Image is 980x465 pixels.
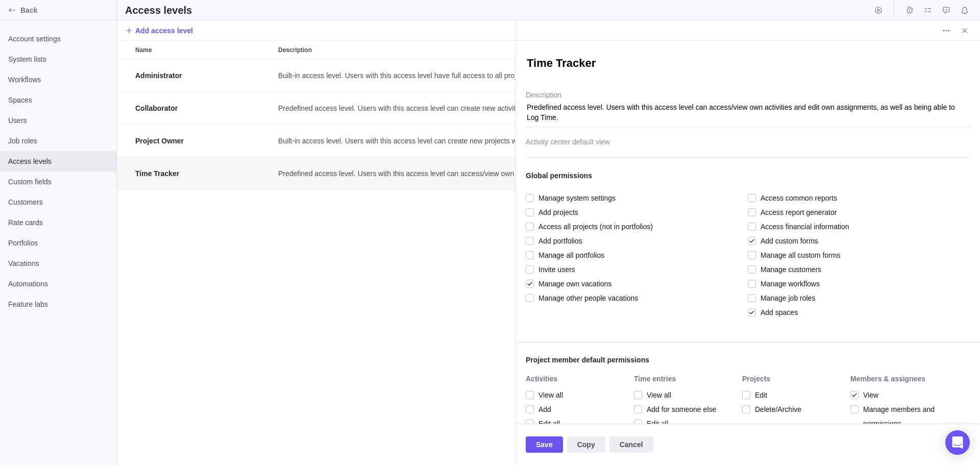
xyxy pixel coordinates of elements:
div: Manage other people vacations [526,291,743,305]
div: Open Intercom Messenger [945,430,970,455]
span: Cancel [620,438,643,451]
span: Spaces [8,95,108,105]
span: Access financial information [756,219,849,234]
span: Manage own vacations [534,277,611,291]
span: Close [958,23,972,38]
div: Name [131,92,274,125]
span: Edit all [642,417,668,431]
div: Access financial information [748,219,965,234]
div: Manage all portfolios [526,248,743,262]
span: Predefined access level. Users with this access level can access/view own activities and edit own... [278,168,580,179]
span: Job roles [8,136,108,146]
div: Manage workflows [748,277,965,291]
div: Activities [526,375,629,384]
span: Delete/Archive [750,402,801,417]
span: Manage customers [756,262,821,277]
div: Edit all [634,417,737,431]
span: Add [534,402,551,417]
span: Description [278,45,312,55]
span: Administrator [135,70,182,81]
div: Edit [742,388,845,402]
div: grid [117,59,515,465]
span: Access common reports [756,191,837,205]
div: Collaborator [131,92,274,124]
div: Add [526,402,629,417]
span: Edit all [534,417,560,431]
div: Members & assignees [850,375,953,384]
div: Manage customers [748,262,965,277]
span: Add for someone else [642,402,716,417]
div: Manage all custom forms [748,248,965,262]
span: Manage members and permissions [859,402,953,431]
span: Manage job roles [756,291,815,305]
div: Access all projects (not in portfolios) [526,219,743,234]
div: Delete/Archive [742,402,845,417]
div: Description [274,157,580,190]
span: Add access level [125,23,193,38]
div: Administrator [131,59,274,91]
span: System lists [8,54,108,64]
div: Description [274,92,580,125]
div: Add spaces [748,305,965,320]
span: Invite users [534,262,575,277]
span: Portfolios [8,238,108,248]
h2: Access levels [125,3,192,17]
span: Edit [750,388,767,402]
span: Built-in access level. Users with this access level can create new projects with full access to t... [278,136,580,146]
span: Approval requests [939,3,953,17]
span: Automations [8,279,108,289]
div: Manage members and permissions [850,402,953,431]
a: Time logs [902,8,917,16]
span: Access report generator [756,205,837,219]
div: Manage own vacations [526,277,743,291]
span: Workflows [8,75,108,85]
span: View all [642,388,671,402]
span: View all [534,388,563,402]
span: Save [526,436,563,453]
span: Notifications [958,3,972,17]
span: Save [536,438,553,451]
span: Users [8,115,108,126]
div: Add for someone else [634,402,737,417]
span: Account settings [8,34,108,44]
span: Add projects [534,205,578,219]
div: Global permissions [526,158,970,191]
span: Predefined access level. Users with this access level can create new activities and edit own assi... [278,103,580,113]
div: Projects [742,375,845,384]
div: View [850,388,953,402]
textarea: Time Tracker [526,56,970,73]
span: Manage workflows [756,277,820,291]
span: Add custom forms [756,234,818,248]
span: Project Owner [135,136,184,146]
span: Back [20,5,112,15]
div: Access report generator [748,205,965,219]
span: Time Tracker [135,168,179,179]
span: My assignments [921,3,935,17]
div: Add portfolios [526,234,743,248]
span: Cancel [609,436,653,453]
span: Built-in access level. Users with this access level have full access to all projects and system s... [278,70,580,81]
div: Edit all [526,417,629,431]
a: Notifications [958,8,972,16]
div: Time entries [634,375,737,384]
div: Built-in access level. Users with this access level have full access to all projects and system s... [274,59,580,91]
span: Copy [577,438,595,451]
span: Copy [567,436,605,453]
span: Manage all custom forms [756,248,840,262]
span: More actions [939,23,953,38]
textarea: Description [526,91,970,127]
div: Description [274,41,580,59]
div: Access common reports [748,191,965,205]
div: Built-in access level. Users with this access level can create new projects with full access to t... [274,125,580,157]
div: View all [526,388,629,402]
span: Manage other people vacations [534,291,638,305]
span: Access all projects (not in portfolios) [534,219,653,234]
span: Add spaces [756,305,798,320]
div: Project member default permissions [516,342,980,375]
span: Feature labs [8,299,108,309]
span: Rate cards [8,217,108,228]
div: Time Tracker [131,157,274,189]
span: Custom fields [8,177,108,187]
div: Invite users [526,262,743,277]
div: Project Owner [131,125,274,157]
